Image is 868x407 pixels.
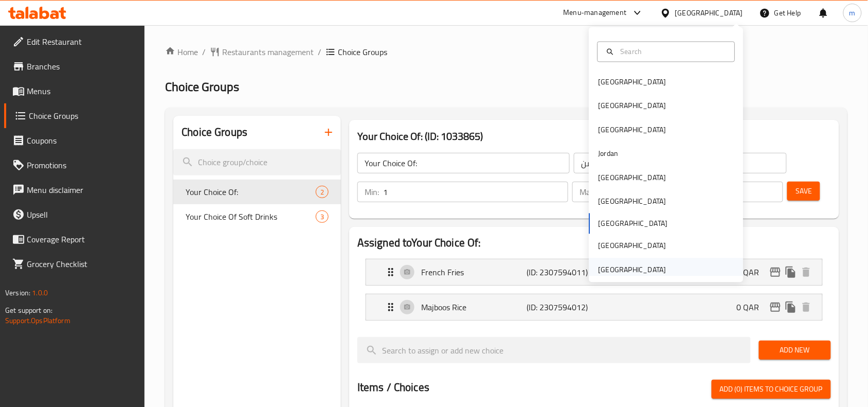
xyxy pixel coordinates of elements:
div: [GEOGRAPHIC_DATA] [599,100,666,112]
h2: Assigned to Your Choice Of: [357,235,831,251]
span: Upsell [27,208,137,221]
button: Add New [759,341,831,360]
a: Edit Restaurant [4,29,145,54]
span: Grocery Checklist [27,258,137,270]
div: Your Choice Of Soft Drinks3 [173,204,341,229]
h2: Items / Choices [357,380,429,395]
a: Coverage Report [4,227,145,252]
input: search [173,149,341,175]
a: Menu disclaimer [4,178,145,202]
a: Grocery Checklist [4,252,145,276]
span: Restaurants management [222,46,314,58]
a: Support.OpsPlatform [5,314,70,327]
span: Add New [767,344,823,357]
div: Jordan [599,148,619,160]
h3: Your Choice Of: (ID: 1033865) [357,128,831,145]
button: duplicate [783,264,799,280]
span: 3 [316,212,328,222]
a: Upsell [4,202,145,227]
div: Menu-management [564,7,627,19]
span: Edit Restaurant [27,36,137,48]
h2: Choice Groups [182,125,247,140]
div: [GEOGRAPHIC_DATA] [599,264,666,275]
a: Menus [4,79,145,103]
li: Expand [357,255,831,290]
span: Choice Groups [338,46,387,58]
li: Expand [357,290,831,325]
span: 2 [316,187,328,197]
li: / [202,46,206,58]
input: search [357,337,751,363]
div: [GEOGRAPHIC_DATA] [599,196,666,207]
span: Get support on: [5,304,52,317]
span: Choice Groups [165,75,239,98]
p: French Fries [421,266,527,278]
a: Choice Groups [4,103,145,128]
button: Add (0) items to choice group [712,380,831,399]
p: 0 QAR [737,301,768,313]
a: Branches [4,54,145,79]
span: Save [795,185,812,198]
button: delete [799,264,814,280]
div: [GEOGRAPHIC_DATA] [599,77,666,88]
div: [GEOGRAPHIC_DATA] [675,7,743,19]
li: / [318,46,321,58]
span: Promotions [27,159,137,171]
div: Your Choice Of:2 [173,180,341,204]
a: Coupons [4,128,145,153]
span: Your Choice Of: [186,186,316,198]
button: duplicate [783,299,799,315]
span: Your Choice Of Soft Drinks [186,210,316,223]
a: Restaurants management [210,46,314,58]
p: (ID: 2307594011) [527,266,597,278]
input: Search [617,46,729,57]
p: Max: [580,186,595,198]
span: m [849,7,856,19]
div: [GEOGRAPHIC_DATA] [599,172,666,183]
p: 0 QAR [737,266,768,278]
a: Promotions [4,153,145,178]
button: edit [768,264,783,280]
span: Version: [5,286,30,299]
span: Branches [27,60,137,73]
button: edit [768,299,783,315]
div: [GEOGRAPHIC_DATA] [599,240,666,252]
span: 1.0.0 [32,286,48,299]
button: Save [787,182,820,201]
span: Add (0) items to choice group [720,383,823,396]
div: [GEOGRAPHIC_DATA] [599,124,666,135]
span: Menus [27,85,137,97]
span: Coupons [27,134,137,147]
div: Choices [316,210,329,223]
div: Choices [316,186,329,198]
span: Coverage Report [27,233,137,245]
a: Home [165,46,198,58]
span: Menu disclaimer [27,184,137,196]
p: Majboos Rice [421,301,527,313]
span: Choice Groups [29,110,137,122]
div: Expand [366,294,822,320]
p: Min: [365,186,379,198]
p: (ID: 2307594012) [527,301,597,313]
nav: breadcrumb [165,46,847,58]
div: Expand [366,259,822,285]
button: delete [799,299,814,315]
